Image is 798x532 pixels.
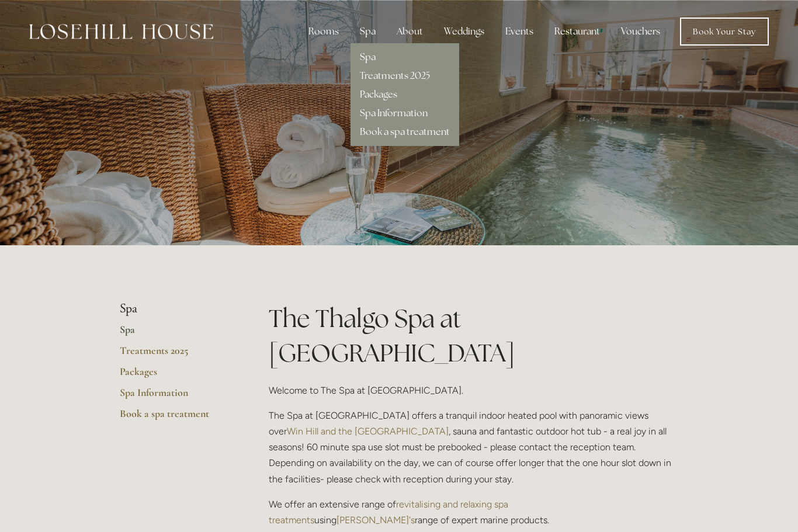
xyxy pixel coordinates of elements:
[269,301,678,370] h1: The Thalgo Spa at [GEOGRAPHIC_DATA]
[287,426,449,437] a: Win Hill and the [GEOGRAPHIC_DATA]
[120,323,231,344] a: Spa
[120,386,231,407] a: Spa Information
[269,383,678,398] p: Welcome to The Spa at [GEOGRAPHIC_DATA].
[545,20,609,43] div: Restaurant
[360,51,376,63] a: Spa
[120,365,231,386] a: Packages
[387,20,432,43] div: About
[435,20,494,43] div: Weddings
[680,18,769,46] a: Book Your Stay
[351,20,385,43] div: Spa
[29,24,213,39] img: Losehill House
[360,69,430,82] a: Treatments 2025
[496,20,543,43] div: Events
[336,514,415,526] a: [PERSON_NAME]'s
[269,496,678,528] p: We offer an extensive range of using range of expert marine products.
[120,301,231,317] li: Spa
[269,408,678,487] p: The Spa at [GEOGRAPHIC_DATA] offers a tranquil indoor heated pool with panoramic views over , sau...
[360,126,450,138] a: Book a spa treatment
[299,20,348,43] div: Rooms
[120,407,231,428] a: Book a spa treatment
[120,344,231,365] a: Treatments 2025
[360,88,397,100] a: Packages
[612,20,669,43] a: Vouchers
[360,107,428,119] a: Spa Information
